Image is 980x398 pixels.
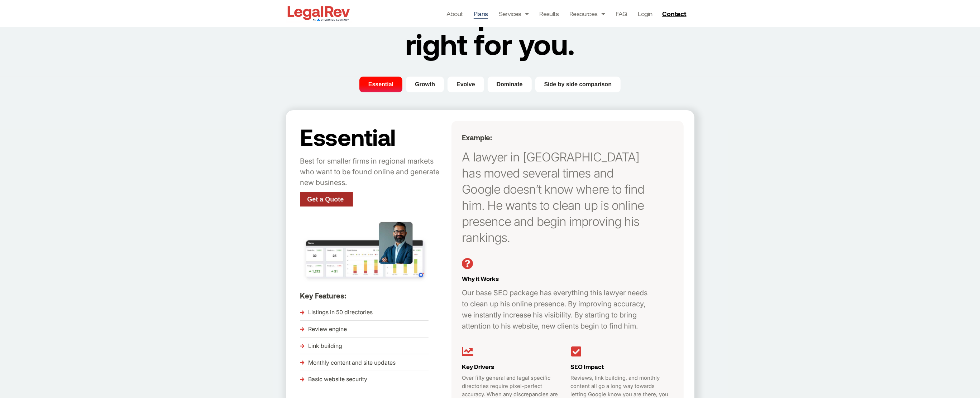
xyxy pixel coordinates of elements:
[659,8,691,19] a: Contact
[306,324,347,335] span: Review engine
[446,9,463,19] a: About
[300,192,353,207] a: Get a Quote
[638,9,652,19] a: Login
[300,156,448,188] p: Best for smaller firms in regional markets who want to be found online and generate new business.
[300,291,448,300] h5: Key Features:
[368,80,393,89] span: Essential
[462,149,651,246] p: A lawyer in [GEOGRAPHIC_DATA] has moved several times and Google doesn’t know where to find him. ...
[462,363,494,370] span: Key Drivers
[497,80,523,89] span: Dominate
[456,80,475,89] span: Evolve
[306,307,373,318] span: Listings in 50 directories
[415,80,435,89] span: Growth
[570,363,603,370] span: SEO Impact
[616,9,627,19] a: FAQ
[662,10,686,17] span: Contact
[307,196,344,203] span: Get a Quote
[306,374,367,385] span: Basic website security
[462,275,499,282] span: Why it Works
[539,9,559,19] a: Results
[462,133,651,142] h5: Example:
[569,9,605,19] a: Resources
[306,341,342,351] span: Link building
[462,287,655,332] p: Our base SEO package has everything this lawyer needs to clean up his online presence. By improvi...
[499,9,529,19] a: Services
[544,80,612,89] span: Side by side comparison
[306,358,396,368] span: Monthly content and site updates
[300,125,448,149] h2: Essential
[474,9,488,19] a: Plans
[446,9,652,19] nav: Menu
